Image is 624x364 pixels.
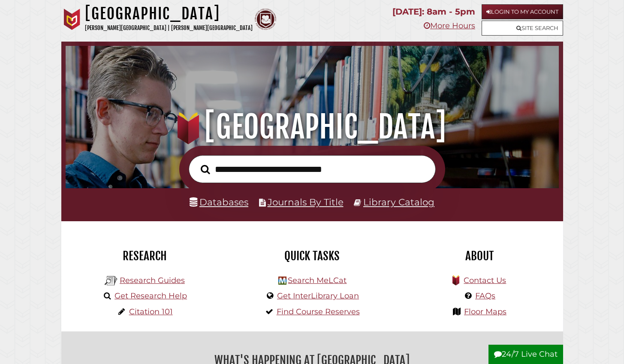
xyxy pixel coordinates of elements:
[105,274,118,287] img: Hekman Library Logo
[278,277,286,285] img: Hekman Library Logo
[196,162,214,176] button: Search
[482,4,563,19] a: Login to My Account
[402,249,557,263] h2: About
[392,4,475,19] p: [DATE]: 8am - 5pm
[288,276,347,285] a: Search MeLCat
[424,21,475,30] a: More Hours
[277,291,359,301] a: Get InterLibrary Loan
[120,276,185,285] a: Research Guides
[85,23,253,33] p: [PERSON_NAME][GEOGRAPHIC_DATA] | [PERSON_NAME][GEOGRAPHIC_DATA]
[464,307,506,316] a: Floor Maps
[464,276,506,285] a: Contact Us
[475,291,495,301] a: FAQs
[201,164,210,174] i: Search
[129,307,173,316] a: Citation 101
[277,307,360,316] a: Find Course Reserves
[482,21,563,36] a: Site Search
[68,249,222,263] h2: Research
[190,196,248,208] a: Databases
[115,291,187,301] a: Get Research Help
[61,9,83,30] img: Calvin University
[75,108,549,146] h1: [GEOGRAPHIC_DATA]
[85,4,253,23] h1: [GEOGRAPHIC_DATA]
[235,249,389,263] h2: Quick Tasks
[363,196,434,208] a: Library Catalog
[268,196,344,208] a: Journals By Title
[255,9,276,30] img: Calvin Theological Seminary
